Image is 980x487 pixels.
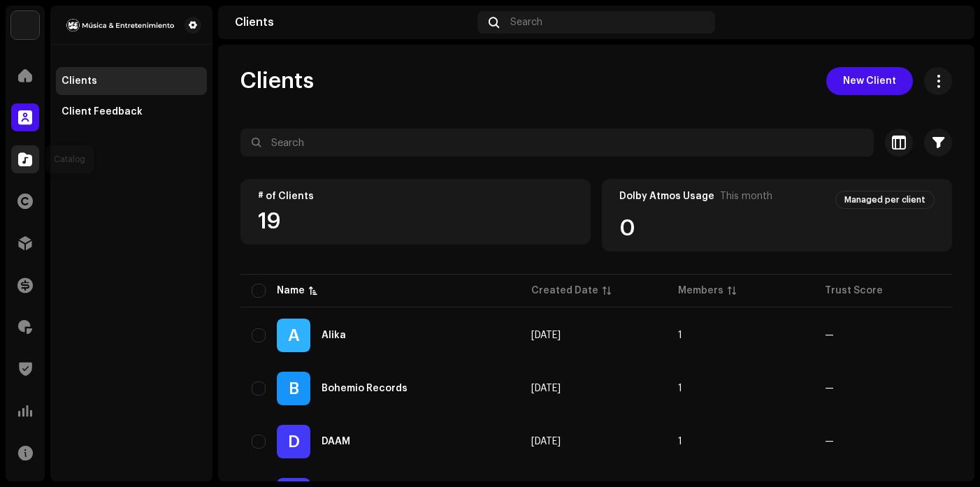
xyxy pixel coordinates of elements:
[277,319,310,352] div: A
[531,384,561,393] span: Feb 23, 2025
[678,437,682,446] span: 1
[825,330,949,340] re-a-table-badge: —
[240,179,591,252] re-o-card-value: # of Clients
[510,17,542,28] span: Search
[825,384,949,393] re-a-table-badge: —
[240,129,874,157] input: Search
[277,425,310,458] div: D
[844,196,925,204] span: Managed per client
[56,98,207,126] re-m-nav-item: Client Feedback
[678,284,723,298] div: Members
[678,330,682,340] span: 1
[935,11,958,34] img: c904f273-36fb-4b92-97b0-1c77b616e906
[619,191,714,202] div: Dolby Atmos Usage
[322,384,408,393] div: Bohemio Records
[258,191,573,202] div: # of Clients
[531,330,561,340] span: Oct 4, 2025
[240,67,314,95] span: Clients
[825,437,949,446] re-a-table-badge: —
[277,372,310,405] div: B
[322,437,350,446] div: DAAM
[11,11,39,39] img: 78f3867b-a9d0-4b96-9959-d5e4a689f6cf
[62,17,179,34] img: 0c43ecd2-0fe7-4201-bfd0-35d22d5c77cb
[62,106,143,117] div: Client Feedback
[235,17,472,28] div: Clients
[322,330,346,340] div: Alika
[56,67,207,95] re-m-nav-item: Clients
[531,284,598,298] div: Created Date
[531,437,561,446] span: Feb 14, 2025
[277,284,305,298] div: Name
[843,67,896,95] span: New Client
[62,75,97,87] div: Clients
[720,191,772,202] span: This month
[678,384,682,393] span: 1
[826,67,913,95] button: New Client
